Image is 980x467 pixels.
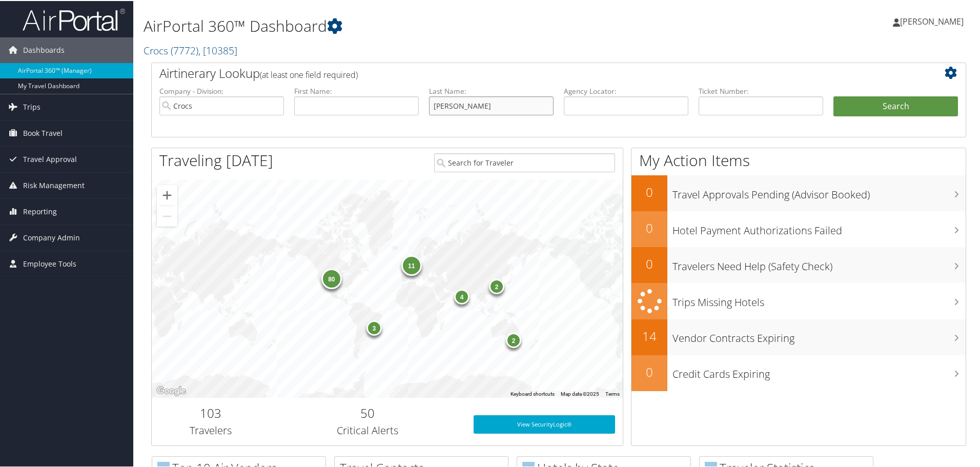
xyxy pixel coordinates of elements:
[23,198,57,224] span: Reporting
[672,361,966,380] h3: Credit Cards Expiring
[366,319,382,335] div: 3
[23,172,85,197] span: Risk Management
[631,362,667,380] h2: 0
[144,43,237,56] a: Crocs
[631,354,966,390] a: 0Credit Cards Expiring
[159,422,262,437] h3: Travelers
[631,210,966,246] a: 0Hotel Payment Authorizations Failed
[159,85,284,95] label: Company - Division:
[605,390,620,396] a: Terms (opens in new tab)
[672,217,966,237] h3: Hotel Payment Authorizations Failed
[277,422,458,437] h3: Critical Alerts
[277,403,458,421] h2: 50
[561,390,599,396] span: Map data ©2025
[154,383,188,397] img: Google
[429,85,554,95] label: Last Name:
[294,85,419,95] label: First Name:
[631,182,667,200] h2: 0
[699,85,823,95] label: Ticket Number:
[564,85,688,95] label: Agency Locator:
[159,149,273,170] h1: Traveling [DATE]
[23,250,76,276] span: Employee Tools
[506,332,521,347] div: 2
[631,318,966,354] a: 14Vendor Contracts Expiring
[434,152,615,171] input: Search for Traveler
[321,268,341,288] div: 80
[159,64,890,81] h2: Airtinerary Lookup
[672,253,966,273] h3: Travelers Need Help (Safety Check)
[23,7,125,31] img: airportal-logo.png
[631,246,966,282] a: 0Travelers Need Help (Safety Check)
[23,146,77,171] span: Travel Approval
[260,68,358,79] span: (at least one field required)
[511,390,555,397] button: Keyboard shortcuts
[157,184,177,205] button: Zoom in
[454,288,469,303] div: 4
[489,278,504,293] div: 2
[900,15,964,26] span: [PERSON_NAME]
[631,149,966,170] h1: My Action Items
[672,289,966,309] h3: Trips Missing Hotels
[631,282,966,318] a: Trips Missing Hotels
[23,224,80,250] span: Company Admin
[631,174,966,210] a: 0Travel Approvals Pending (Advisor Booked)
[171,43,198,56] span: ( 7772 )
[631,254,667,272] h2: 0
[144,14,697,36] h1: AirPortal 360™ Dashboard
[474,414,615,433] a: View SecurityLogic®
[672,181,966,201] h3: Travel Approvals Pending (Advisor Booked)
[157,205,177,226] button: Zoom out
[833,95,958,116] button: Search
[159,403,262,421] h2: 103
[631,218,667,236] h2: 0
[154,383,188,397] a: Open this area in Google Maps (opens a new window)
[893,5,974,36] a: [PERSON_NAME]
[198,43,237,56] span: , [ 10385 ]
[631,327,667,344] h2: 14
[23,93,40,119] span: Trips
[23,119,63,145] span: Book Travel
[672,325,966,344] h3: Vendor Contracts Expiring
[401,254,421,275] div: 11
[23,36,65,62] span: Dashboards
